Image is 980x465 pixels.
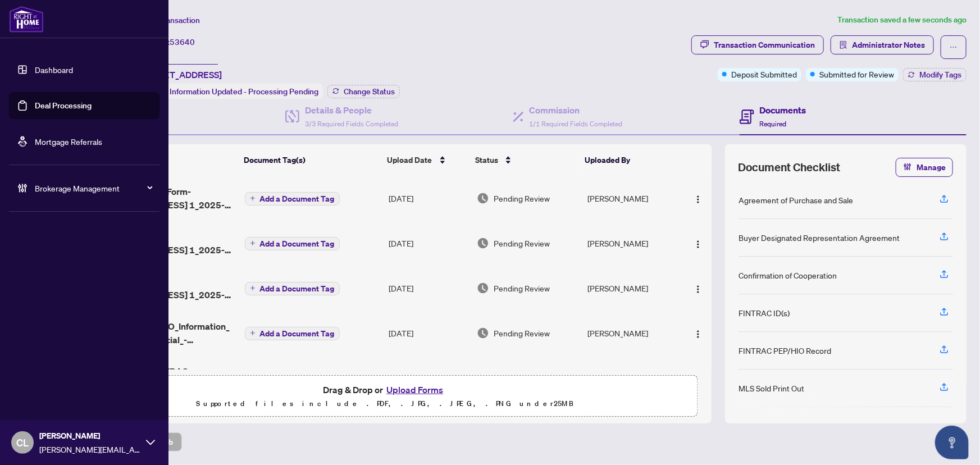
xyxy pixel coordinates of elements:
[739,231,900,244] div: Buyer Designated Representation Agreement
[840,41,847,49] span: solution
[477,282,489,294] img: Document Status
[583,355,680,400] td: [PERSON_NAME]
[35,182,152,194] span: Brokerage Management
[689,189,707,207] button: Logo
[837,13,967,26] article: Transaction saved a few seconds ago
[583,221,680,266] td: [PERSON_NAME]
[39,443,140,455] span: [PERSON_NAME][EMAIL_ADDRESS][DOMAIN_NAME]
[384,176,472,221] td: [DATE]
[170,37,195,47] span: 53640
[245,237,340,250] button: Add a Document Tag
[245,326,340,340] button: Add a Document Tag
[530,103,623,117] h4: Commission
[245,191,340,206] button: Add a Document Tag
[689,234,707,252] button: Logo
[245,282,340,295] button: Add a Document Tag
[16,435,29,450] span: CL
[896,158,953,177] button: Manage
[477,237,489,249] img: Document Status
[494,327,550,339] span: Pending Review
[471,144,581,176] th: Status
[79,397,691,411] p: Supported files include .PDF, .JPG, .JPEG, .PNG under 25 MB
[383,144,471,176] th: Upload Date
[250,330,256,336] span: plus
[260,330,335,338] span: Add a Document Tag
[102,185,235,212] span: Mutual Release Form- [STREET_ADDRESS] 1_2025-09-19 13_42_07.pdf
[384,221,472,266] td: [DATE]
[852,36,925,54] span: Administrator Notes
[583,266,680,311] td: [PERSON_NAME]
[384,311,472,355] td: [DATE]
[35,101,92,111] a: Deal Processing
[39,430,140,442] span: [PERSON_NAME]
[102,320,235,347] span: 3_DigiSign_RECO_Information_Guide_Commercial_-_RECO_Forms_-_PropTx-[PERSON_NAME].pdf
[917,158,946,176] span: Manage
[250,285,256,291] span: plus
[694,330,703,339] img: Logo
[384,355,472,400] td: [DATE]
[245,327,340,340] button: Add a Document Tag
[245,192,340,206] button: Add a Document Tag
[689,279,707,297] button: Logo
[831,35,934,54] button: Administrator Notes
[170,86,318,97] span: Information Updated - Processing Pending
[344,88,395,95] span: Change Status
[323,382,446,397] span: Drag & Drop or
[494,192,550,204] span: Pending Review
[530,120,623,128] span: 1/1 Required Fields Completed
[739,344,831,357] div: FINTRAC PEP/HIO Record
[689,324,707,342] button: Logo
[239,144,382,176] th: Document Tag(s)
[260,285,335,293] span: Add a Document Tag
[477,192,489,204] img: Document Status
[260,240,335,248] span: Add a Document Tag
[903,68,967,81] button: Modify Tags
[327,85,400,98] button: Change Status
[139,84,323,99] div: Status:
[9,6,44,33] img: logo
[760,120,787,128] span: Required
[739,194,853,206] div: Agreement of Purchase and Sale
[919,71,961,79] span: Modify Tags
[935,426,969,459] button: Open asap
[250,195,256,201] span: plus
[950,43,958,51] span: ellipsis
[739,159,841,175] span: Document Checklist
[102,230,235,257] span: Mutual Release-[STREET_ADDRESS] 1_2025-09-17 19_33_48 EXECUTED.pdf
[388,154,432,166] span: Upload Date
[581,144,678,176] th: Uploaded By
[260,195,335,203] span: Add a Document Tag
[739,382,804,394] div: MLS Sold Print Out
[583,176,680,221] td: [PERSON_NAME]
[731,68,797,80] span: Deposit Submitted
[35,136,102,147] a: Mortgage Referrals
[494,237,550,249] span: Pending Review
[102,275,235,302] span: Mutual Release-[STREET_ADDRESS] 1_2025-09-17 19_33_48.pdf
[739,307,790,319] div: FINTRAC ID(s)
[250,240,256,246] span: plus
[694,240,703,249] img: Logo
[72,376,698,417] span: Drag & Drop orUpload FormsSupported files include .PDF, .JPG, .JPEG, .PNG under25MB
[384,266,472,311] td: [DATE]
[245,236,340,250] button: Add a Document Tag
[139,68,222,81] span: [STREET_ADDRESS]
[691,35,824,54] button: Transaction Communication
[383,382,446,397] button: Upload Forms
[102,364,235,391] span: 2_DigiSign_FINTRAC_-_630_Individual_Identification_Record__A__-_PropTx-[PERSON_NAME].pdf
[714,36,815,54] div: Transaction Communication
[140,15,200,25] span: View Transaction
[245,281,340,295] button: Add a Document Tag
[739,269,837,281] div: Confirmation of Cooperation
[477,327,489,339] img: Document Status
[694,285,703,294] img: Logo
[475,154,498,166] span: Status
[760,103,806,117] h4: Documents
[819,68,894,80] span: Submitted for Review
[305,103,398,117] h4: Details & People
[694,195,703,204] img: Logo
[494,282,550,294] span: Pending Review
[583,311,680,355] td: [PERSON_NAME]
[35,65,73,75] a: Dashboard
[305,120,398,128] span: 3/3 Required Fields Completed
